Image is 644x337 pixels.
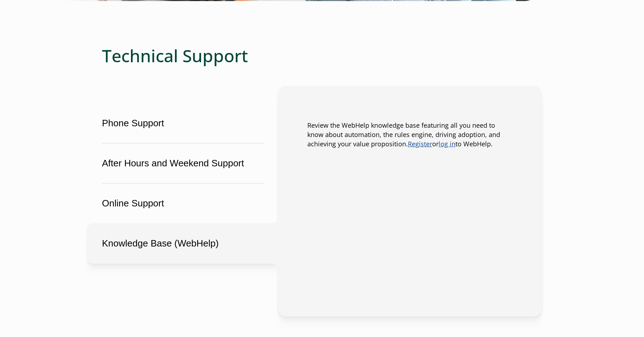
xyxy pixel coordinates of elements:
p: Review the WebHelp knowledge base featuring all you need to know about automation, the rules engi... [307,121,513,149]
a: Link opens in a new window [439,140,455,148]
button: After Hours and Weekend Support [87,143,278,184]
button: Online Support [87,183,278,224]
button: Knowledge Base (WebHelp) [87,223,278,264]
button: Phone Support [87,103,278,143]
h2: Technical Support [102,45,542,66]
a: Link opens in a new window [408,140,432,148]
